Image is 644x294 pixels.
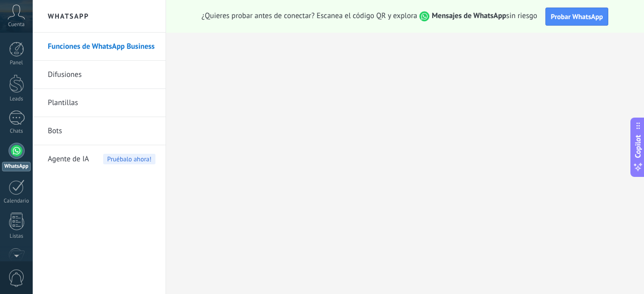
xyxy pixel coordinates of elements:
a: Difusiones [48,61,155,89]
div: Calendario [2,198,31,205]
span: Cuenta [8,22,25,28]
li: Bots [33,117,166,145]
li: Funciones de WhatsApp Business [33,33,166,61]
div: Leads [2,96,31,103]
strong: Mensajes de WhatsApp [432,11,506,21]
div: Panel [2,60,31,66]
div: Chats [2,128,31,135]
li: Agente de IA [33,145,166,173]
span: Probar WhatsApp [551,12,603,21]
div: Listas [2,233,31,240]
span: ¿Quieres probar antes de conectar? Escanea el código QR y explora sin riesgo [202,11,537,22]
a: Funciones de WhatsApp Business [48,33,155,61]
a: Plantillas [48,89,155,117]
button: Probar WhatsApp [545,8,609,26]
a: Agente de IA Pruébalo ahora! [48,145,155,173]
li: Plantillas [33,89,166,117]
span: Copilot [633,135,643,158]
a: Bots [48,117,155,145]
span: Pruébalo ahora! [103,154,155,164]
span: Agente de IA [48,145,89,173]
li: Difusiones [33,61,166,89]
div: WhatsApp [2,162,31,171]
